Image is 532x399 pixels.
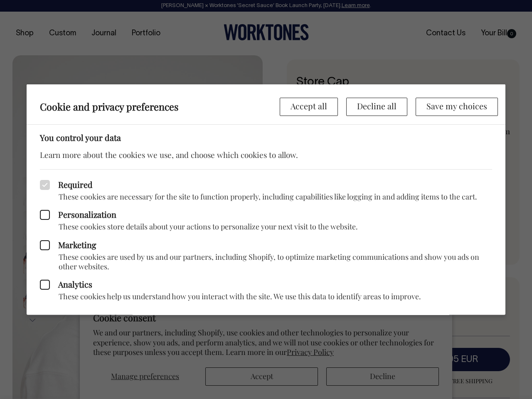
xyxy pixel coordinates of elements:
h2: Cookie and privacy preferences [40,101,280,112]
button: Accept all [280,98,338,116]
label: Marketing [40,240,492,250]
p: Learn more about the cookies we use, and choose which cookies to allow. [40,149,492,160]
label: Required [40,180,492,190]
button: Decline all [346,98,407,116]
button: Save my choices [416,98,498,116]
label: Analytics [40,280,492,290]
p: These cookies are necessary for the site to function properly, including capabilities like loggin... [40,192,492,201]
h3: You control your data [40,133,492,143]
p: These cookies help us understand how you interact with the site. We use this data to identify are... [40,292,492,301]
p: These cookies store details about your actions to personalize your next visit to the website. [40,222,492,232]
label: Personalization [40,210,492,220]
p: These cookies are used by us and our partners, including Shopify, to optimize marketing communica... [40,252,492,271]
